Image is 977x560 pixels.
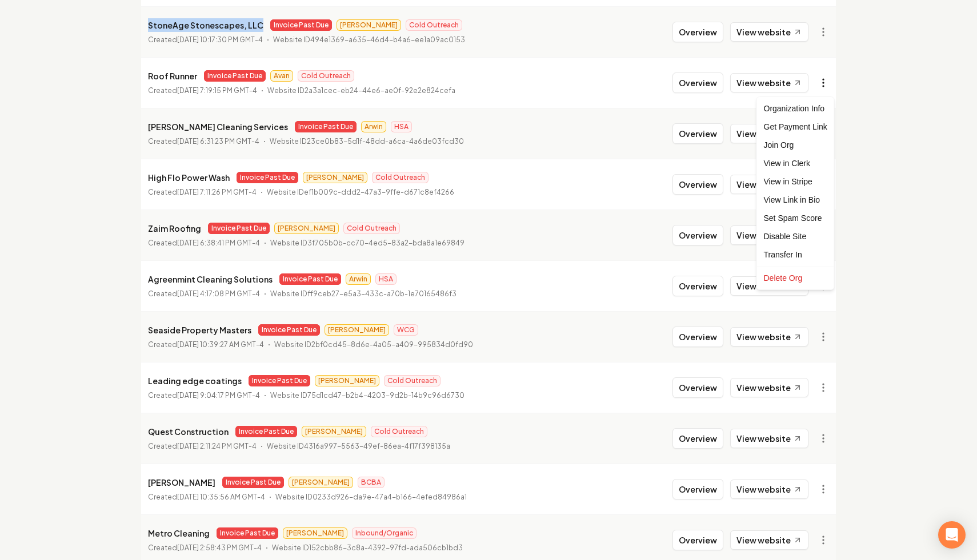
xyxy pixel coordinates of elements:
div: Join Org [759,136,832,154]
div: Organization Info [759,99,832,118]
div: Get Payment Link [759,118,832,136]
div: Transfer In [759,245,832,264]
div: Set Spam Score [759,209,832,227]
a: View in Stripe [759,172,832,191]
div: Delete Org [759,269,832,287]
a: View Link in Bio [759,191,832,209]
div: Disable Site [759,227,832,245]
a: View in Clerk [759,154,832,172]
